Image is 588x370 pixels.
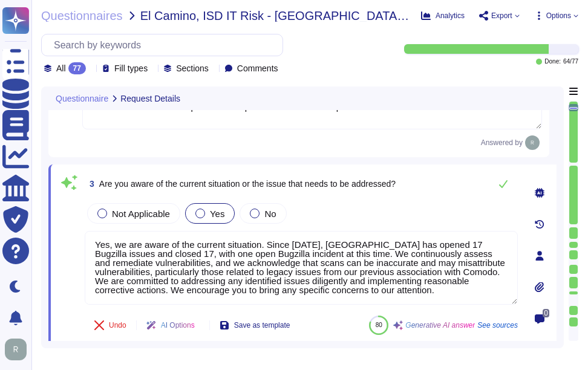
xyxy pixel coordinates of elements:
[140,10,411,22] span: El Camino, ISD IT Risk - [GEOGRAPHIC_DATA], ISD IT Risk
[237,64,278,73] span: Comments
[477,322,518,329] span: See sources
[264,209,276,219] span: No
[491,12,512,19] span: Export
[48,34,283,56] input: Search by keywords
[481,139,523,146] span: Answered by
[161,322,195,329] span: AI Options
[109,322,126,329] span: Undo
[56,94,108,103] span: Questionnaire
[234,322,290,329] span: Save as template
[112,209,170,219] span: Not Applicable
[85,313,136,337] button: Undo
[5,339,27,360] img: user
[99,179,396,189] span: Are you aware of the current situation or the issue that needs to be addressed?
[120,94,180,103] span: Request Details
[376,322,382,328] span: 80
[421,11,465,21] button: Analytics
[405,322,475,329] span: Generative AI answer
[114,64,148,73] span: Fill types
[546,12,571,19] span: Options
[176,64,209,73] span: Sections
[525,135,540,150] img: user
[210,313,300,337] button: Save as template
[56,64,66,73] span: All
[563,59,578,65] span: 64 / 77
[85,180,94,188] span: 3
[543,309,549,317] span: 0
[82,92,542,129] textarea: Please contact our enterprise sales representative for the request details.
[2,336,35,363] button: user
[210,209,224,219] span: Yes
[41,10,123,22] span: Questionnaires
[68,62,86,74] div: 77
[436,12,465,19] span: Analytics
[544,59,561,65] span: Done:
[85,231,518,305] textarea: Yes, we are aware of the current situation. Since [DATE], [GEOGRAPHIC_DATA] has opened 17 Bugzill...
